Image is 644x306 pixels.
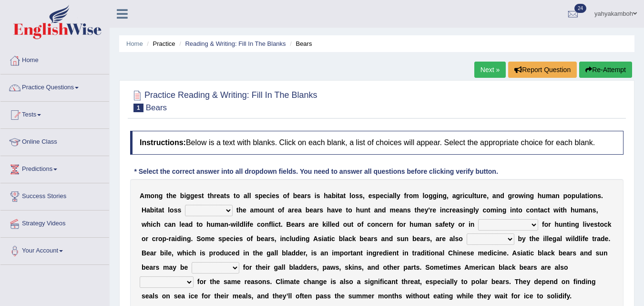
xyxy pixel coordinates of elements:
b: g [530,192,534,200]
b: e [291,221,295,228]
b: o [278,206,282,214]
b: g [469,206,473,214]
b: t [207,192,210,200]
b: o [199,221,203,228]
b: u [476,192,480,200]
b: a [146,206,150,214]
b: o [283,192,287,200]
b: t [548,206,550,214]
b: a [221,221,225,228]
b: o [486,206,491,214]
b: t [272,206,275,214]
b: n [498,206,502,214]
b: o [343,221,348,228]
b: , [487,192,489,200]
b: o [530,206,534,214]
b: a [308,221,312,228]
b: t [538,206,540,214]
b: l [349,192,351,200]
b: p [572,192,576,200]
b: r [387,221,389,228]
b: o [351,192,356,200]
b: s [276,192,279,200]
b: i [587,192,589,200]
b: Instructions: [140,138,186,147]
b: t [236,206,239,214]
b: s [597,192,601,200]
b: a [244,192,247,200]
b: a [331,206,335,214]
b: e [483,192,487,200]
b: c [275,221,278,228]
b: s [198,192,202,200]
b: e [272,192,276,200]
b: e [263,192,266,200]
b: h [156,221,161,228]
b: l [168,206,170,214]
b: d [335,221,339,228]
b: c [164,221,168,228]
b: a [220,192,224,200]
b: g [429,192,433,200]
span: 24 [574,4,586,13]
b: t [516,206,518,214]
b: e [315,221,319,228]
div: * Select the correct answer into all dropdown fields. You need to answer all questions before cli... [130,167,502,177]
b: , [596,206,598,214]
b: t [278,221,281,228]
b: g [190,192,194,200]
b: a [389,192,393,200]
b: m [254,206,259,214]
b: r [430,206,432,214]
b: e [383,221,387,228]
b: a [582,192,585,200]
b: o [260,206,264,214]
b: s [359,192,363,200]
b: l [238,221,240,228]
b: l [328,221,330,228]
b: c [379,221,383,228]
b: o [567,192,572,200]
b: n [378,206,382,214]
a: Reading & Writing: Fill In The Blanks [185,40,286,47]
a: Next » [474,62,506,78]
b: d [189,221,193,228]
b: a [456,206,460,214]
b: g [502,206,507,214]
b: t [166,192,169,200]
b: n [375,221,379,228]
b: l [249,192,251,200]
b: a [552,192,555,200]
b: v [335,206,338,214]
b: B [286,221,291,228]
b: e [181,221,185,228]
b: r [214,192,216,200]
b: f [247,221,250,228]
b: a [250,206,254,214]
b: r [450,206,452,214]
b: p [376,192,380,200]
b: c [482,206,486,214]
b: b [293,192,297,200]
b: o [170,206,174,214]
b: a [288,206,292,214]
b: h [169,192,173,200]
b: h [327,206,331,214]
b: . [281,221,283,228]
b: t [156,206,158,214]
b: i [154,206,156,214]
b: f [361,221,364,228]
b: o [399,221,403,228]
b: r [292,206,294,214]
b: m [546,192,552,200]
b: l [395,192,397,200]
b: c [464,192,468,200]
b: m [215,221,220,228]
li: Bears [287,39,312,48]
b: i [463,206,465,214]
b: a [399,206,403,214]
b: g [456,192,460,200]
a: Tests [0,102,109,126]
b: s [177,206,181,214]
b: f [397,221,399,228]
